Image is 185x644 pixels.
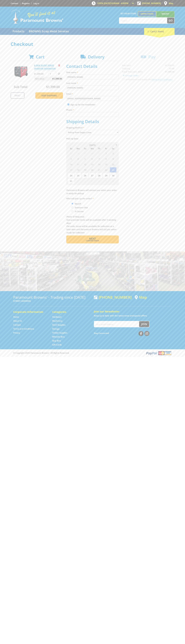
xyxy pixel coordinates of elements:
[110,147,117,150] span: Sa
[52,319,62,322] a: Go to the Machinery page
[103,147,109,150] span: Fr
[89,156,95,161] span: 6
[89,178,95,184] span: 3
[33,2,39,5] a: Log in
[13,327,34,330] a: Go to the Terms and Conditions page
[66,64,119,69] h2: Contact Details
[13,295,91,299] h3: Paramount Browns' - Trading since [DATE]
[89,162,95,167] span: 13
[11,2,18,5] a: Go to the Contact page
[75,178,81,184] span: 1
[66,197,119,200] label: Who will pick up the order?
[75,167,81,173] span: 18
[167,18,174,23] button: Go
[52,316,62,318] a: Go to the Hardware page
[52,331,67,334] a: Go to the Timber Supplies page
[34,72,48,75] p: $1,399.00
[68,162,74,167] span: 10
[88,54,104,60] span: Delivery
[34,77,63,81] p: Item total:
[82,151,88,156] span: 29
[13,299,91,303] p: [STREET_ADDRESS]
[66,71,119,74] label: First name
[89,147,95,150] span: We
[119,18,167,23] input: Search
[110,156,117,161] span: 9
[11,9,63,24] img: Paramount Browns'
[110,178,117,184] span: 6
[110,151,117,156] span: 2
[96,178,102,184] span: 4
[75,173,81,178] span: 25
[89,144,96,146] span: [DATE]
[52,327,60,330] a: Go to the Storage page
[82,156,88,161] span: 5
[103,178,109,184] span: 5
[119,11,138,16] span: Set your store
[82,167,88,173] span: 19
[27,28,71,35] a: Go to the BROWNS Scrap Metal Services page
[103,151,109,156] span: 1
[68,156,74,161] span: 3
[96,173,102,178] span: 28
[66,130,119,135] select: Please select a shipping method.
[82,162,88,167] span: 12
[11,41,175,47] h1: Checkout
[94,314,172,317] p: Keep up to date with the latest news and special offers.
[75,156,81,161] span: 4
[68,178,74,184] span: 31
[13,64,29,80] img: 6.0KW SILENT SERIES INVERTER GENERATOR
[14,85,27,89] span: Sub Total
[155,30,164,33] span: (1 item)
[13,316,19,318] a: Go to the Home page
[89,237,96,240] span: Next
[66,112,119,117] input: Please enter your telephone number.
[111,2,128,5] span: 10:00am - 4:00pm
[135,295,147,299] a: View a map of Gepps Cross location
[138,11,156,16] a: Gepps Cross
[97,2,128,5] span: OPEN [DATE]
[13,319,22,322] a: Go to the About Us page
[144,28,175,35] div: Cart
[110,167,117,173] span: 23
[75,162,81,167] span: 11
[96,147,102,150] span: Th
[96,151,102,156] span: 31
[52,339,61,342] a: Go to the Skip Bins page
[94,321,139,327] input: Your email address
[82,178,88,184] span: 2
[13,331,20,334] a: Go to the Privacy page
[96,167,102,173] span: 21
[22,2,30,5] a: Go to the registration page
[11,92,24,99] a: Print
[13,310,47,314] h5: Corporate Information
[74,201,82,206] label: Myself
[52,335,65,338] a: Go to the Wheelie Bins page
[46,85,60,89] span: $1,399.00
[72,203,73,204] input: Please select who will pick up the order.
[74,205,89,210] label: Someone Else
[52,310,86,314] h5: Categories
[66,85,119,90] input: Please enter your last name.
[82,147,88,150] span: Tu
[66,137,119,140] label: Pick Up Date
[89,173,95,178] span: 27
[13,323,21,326] a: Go to the Contact page
[94,330,149,336] div: Stay Connected
[145,351,172,356] img: PayPal, Mastercard, Visa accepted
[68,167,74,173] span: 17
[103,173,109,178] span: 29
[66,81,119,85] label: Last name
[34,64,56,70] a: 6.0KW SILENT SERIES INVERTER GENERATOR
[89,151,95,156] span: 30
[75,151,81,156] span: 28
[66,92,119,95] label: Email
[110,173,117,178] span: 30
[66,126,119,129] label: Shipping Method
[70,103,95,106] label: Sign up for the newsletter
[11,28,26,35] a: Go to the Products page
[68,151,74,156] span: 27
[68,147,74,150] span: Su
[75,147,81,150] span: Mo
[52,343,62,346] a: Go to the Gift Cards page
